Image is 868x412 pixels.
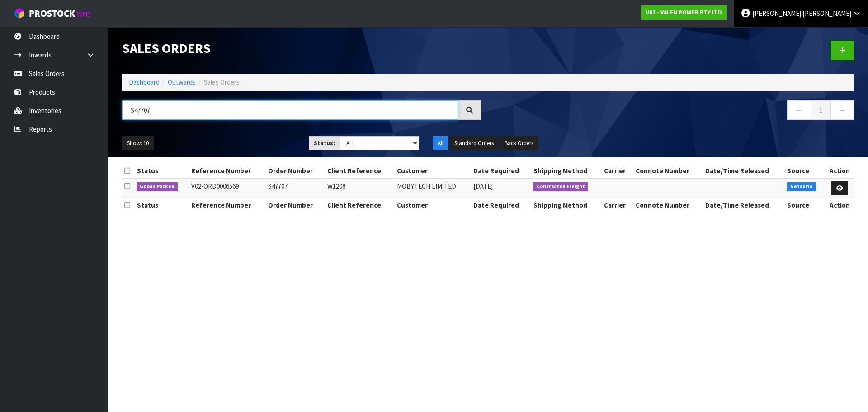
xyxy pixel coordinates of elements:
[602,198,633,213] th: Carrier
[785,198,825,213] th: Source
[266,164,325,178] th: Order Number
[825,164,854,178] th: Action
[122,136,154,151] button: Show: 10
[189,164,266,178] th: Reference Number
[314,139,335,147] strong: Status:
[266,179,325,198] td: S47707
[129,78,160,86] a: Dashboard
[787,182,816,191] span: Netsuite
[449,136,499,151] button: Standard Orders
[325,179,395,198] td: W1208
[825,198,854,213] th: Action
[325,198,395,213] th: Client Reference
[495,100,854,123] nav: Page navigation
[500,136,538,151] button: Back Orders
[395,179,471,198] td: MOBYTECH LIMITED
[703,164,785,178] th: Date/Time Released
[830,100,854,120] a: →
[531,164,602,178] th: Shipping Method
[471,164,531,178] th: Date Required
[189,198,266,213] th: Reference Number
[633,198,703,213] th: Connote Number
[633,164,703,178] th: Connote Number
[646,9,722,16] strong: V02 - VALEN POWER PTY LTD
[168,78,196,86] a: Outwards
[703,198,785,213] th: Date/Time Released
[325,164,395,178] th: Client Reference
[395,164,471,178] th: Customer
[137,182,178,191] span: Goods Packed
[787,100,811,120] a: ←
[135,198,189,213] th: Status
[533,182,588,191] span: Contracted Freight
[471,198,531,213] th: Date Required
[77,10,91,19] small: WMS
[602,164,633,178] th: Carrier
[189,179,266,198] td: V02-ORD0006569
[395,198,471,213] th: Customer
[266,198,325,213] th: Order Number
[29,8,75,19] span: ProStock
[14,8,25,19] img: cube-alt.png
[785,164,825,178] th: Source
[204,78,240,86] span: Sales Orders
[531,198,602,213] th: Shipping Method
[752,9,801,18] span: [PERSON_NAME]
[811,100,831,120] a: 1
[473,182,493,190] span: [DATE]
[433,136,448,151] button: All
[122,41,481,56] h1: Sales Orders
[122,100,458,120] input: Search sales orders
[802,9,851,18] span: [PERSON_NAME]
[135,164,189,178] th: Status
